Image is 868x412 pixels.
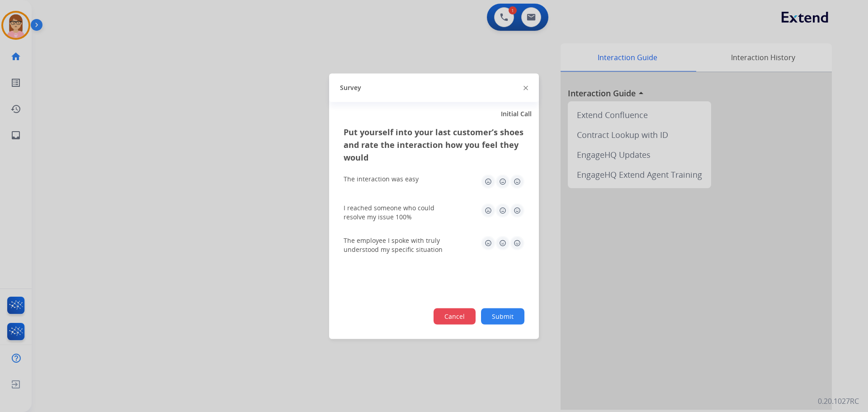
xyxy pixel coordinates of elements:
[344,236,452,254] div: The employee I spoke with truly understood my specific situation
[344,125,524,163] h3: Put yourself into your last customer’s shoes and rate the interaction how you feel they would
[481,308,524,324] button: Submit
[340,83,361,92] span: Survey
[501,109,532,118] span: Initial Call
[344,203,452,221] div: I reached someone who could resolve my issue 100%
[818,396,859,407] p: 0.20.1027RC
[434,308,476,324] button: Cancel
[524,86,528,90] img: close-button
[344,174,419,183] div: The interaction was easy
